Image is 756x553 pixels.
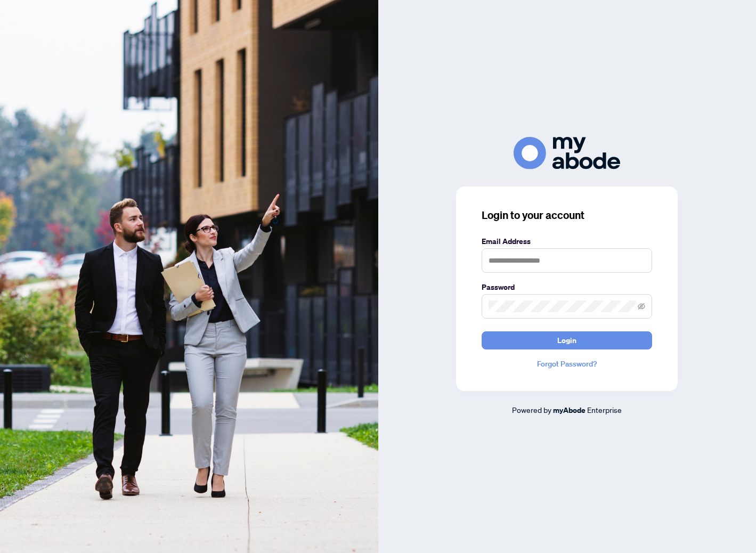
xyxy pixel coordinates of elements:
span: Powered by [512,405,551,414]
h3: Login to your account [482,208,652,223]
img: ma-logo [514,137,620,169]
label: Password [482,281,652,293]
span: eye-invisible [638,303,645,310]
a: myAbode [553,404,586,416]
a: Forgot Password? [482,358,652,370]
span: Enterprise [587,405,622,414]
label: Email Address [482,235,652,247]
button: Login [482,331,652,349]
span: Login [557,332,576,349]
